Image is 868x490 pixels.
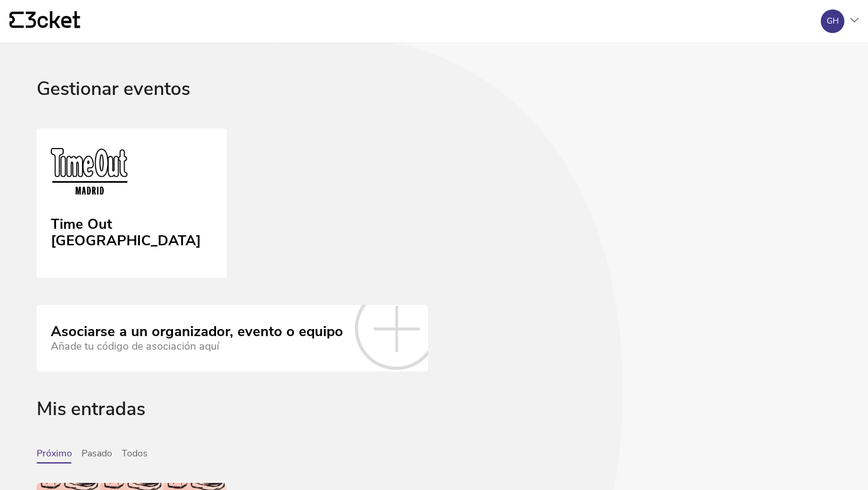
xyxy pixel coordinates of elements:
[9,11,80,31] a: {' '}
[37,448,72,463] button: Próximo
[9,12,24,28] g: {' '}
[37,305,428,371] a: Asociarse a un organizador, evento o equipo Añade tu código de asociación aquí
[122,448,148,463] button: Todos
[37,78,831,129] div: Gestionar eventos
[81,448,112,463] button: Pasado
[51,340,343,353] div: Añade tu código de asociación aquí
[51,212,213,249] div: Time Out [GEOGRAPHIC_DATA]
[37,129,227,278] a: Time Out Madrid Time Out [GEOGRAPHIC_DATA]
[51,324,343,340] div: Asociarse a un organizador, evento o equipo
[827,17,839,26] div: GH
[51,147,128,200] img: Time Out Madrid
[37,399,831,449] div: Mis entradas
